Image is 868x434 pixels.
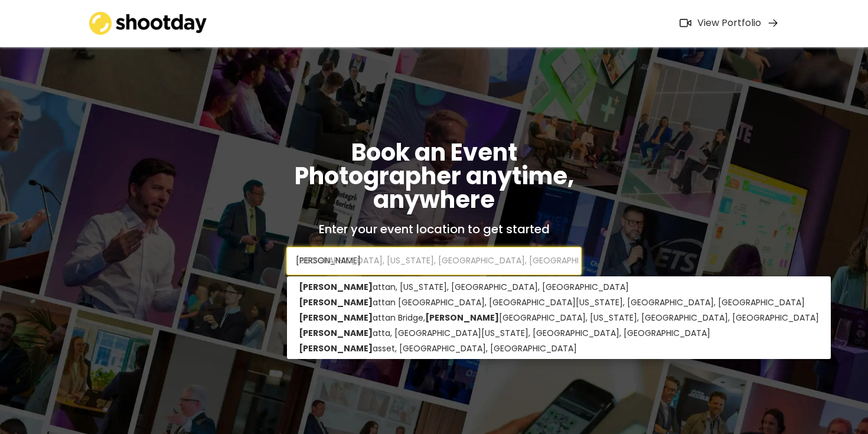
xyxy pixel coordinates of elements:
p: attan Bridge, [GEOGRAPHIC_DATA], [US_STATE], [GEOGRAPHIC_DATA], [GEOGRAPHIC_DATA] [287,310,831,325]
h1: Book an Event Photographer anytime, anywhere [286,141,582,211]
h2: Enter your event location to get started [319,223,550,235]
p: asset, [GEOGRAPHIC_DATA], [GEOGRAPHIC_DATA] [287,341,831,356]
img: shootday_logo.png [89,12,207,35]
strong: [PERSON_NAME] [299,296,373,308]
input: Enter city or location [286,247,582,275]
strong: [PERSON_NAME] [299,342,373,354]
p: attan [GEOGRAPHIC_DATA], [GEOGRAPHIC_DATA][US_STATE], [GEOGRAPHIC_DATA], [GEOGRAPHIC_DATA] [287,295,831,310]
strong: [PERSON_NAME] [425,312,499,324]
p: atta, [GEOGRAPHIC_DATA][US_STATE], [GEOGRAPHIC_DATA], [GEOGRAPHIC_DATA] [287,325,831,341]
p: attan, [US_STATE], [GEOGRAPHIC_DATA], [GEOGRAPHIC_DATA] [287,279,831,295]
img: Icon%20feather-video%402x.png [680,19,691,27]
strong: [PERSON_NAME] [299,327,373,339]
div: View Portfolio [697,17,761,30]
strong: [PERSON_NAME] [299,312,373,324]
strong: [PERSON_NAME] [299,281,373,293]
